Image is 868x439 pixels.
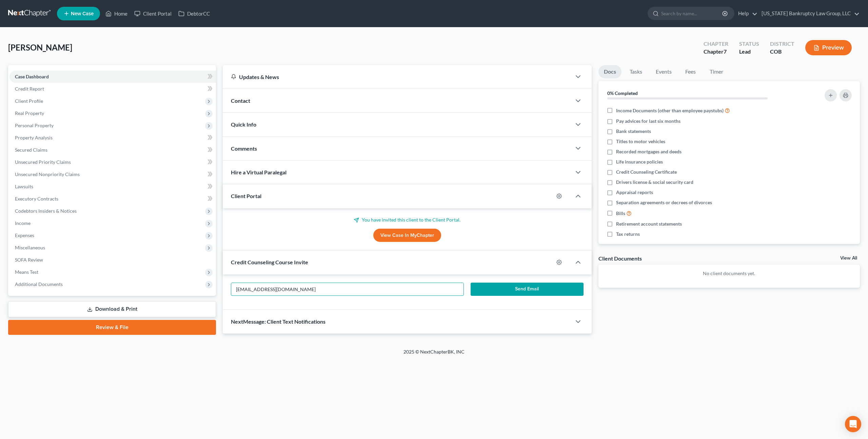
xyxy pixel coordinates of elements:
a: Client Portal [131,7,175,20]
span: Retirement account statements [616,221,682,227]
p: You have invited this client to the Client Portal. [231,216,584,223]
a: View All [840,256,857,261]
a: Property Analysis [9,132,216,144]
span: Expenses [15,232,34,238]
a: Timer [704,65,729,78]
button: Send Email [471,283,584,296]
span: Miscellaneous [15,245,45,250]
a: Fees [680,65,702,78]
a: Unsecured Nonpriority Claims [9,168,216,180]
span: Credit Counseling Course Invite [231,259,308,265]
a: Events [650,65,677,78]
span: Additional Documents [15,281,63,287]
a: Docs [598,65,622,78]
div: Updates & News [231,73,563,80]
span: Case Dashboard [15,74,49,79]
a: SOFA Review [9,254,216,266]
p: No client documents yet. [604,270,854,277]
span: 7 [724,48,727,55]
a: Unsecured Priority Claims [9,156,216,168]
span: NextMessage: Client Text Notifications [231,318,325,325]
span: Hire a Virtual Paralegal [231,169,287,175]
span: Credit Report [15,86,44,92]
span: Client Profile [15,98,43,104]
a: Case Dashboard [9,71,216,83]
div: Status [739,40,759,48]
span: Comments [231,145,257,152]
span: Life insurance policies [616,158,663,165]
span: Means Test [15,269,38,275]
span: [PERSON_NAME] [8,42,72,52]
span: Contact [231,97,250,104]
a: Home [102,7,131,20]
span: New Case [71,11,94,16]
span: Drivers license & social security card [616,179,693,186]
span: Real Property [15,110,44,116]
span: Unsecured Nonpriority Claims [15,171,80,177]
a: Lawsuits [9,180,216,193]
a: [US_STATE] Bankruptcy Law Group, LLC [758,7,860,20]
span: Client Portal [231,193,261,199]
input: Enter email [231,283,463,296]
a: Download & Print [8,301,216,317]
a: DebtorCC [175,7,213,20]
a: Help [735,7,757,20]
span: Lawsuits [15,184,33,189]
span: SOFA Review [15,257,43,263]
span: Bills [616,210,625,217]
span: Codebtors Insiders & Notices [15,208,77,214]
div: District [770,40,794,48]
a: Secured Claims [9,144,216,156]
button: Preview [805,40,852,55]
div: Chapter [704,40,728,48]
div: 2025 © NextChapterBK, INC [241,348,627,361]
strong: 0% Completed [607,90,638,96]
span: Quick Info [231,121,256,128]
div: Chapter [704,48,728,56]
div: Lead [739,48,759,56]
a: Executory Contracts [9,193,216,205]
span: Personal Property [15,122,54,128]
input: Search by name... [661,7,723,20]
span: Appraisal reports [616,189,653,196]
span: Pay advices for last six months [616,118,680,125]
span: Bank statements [616,128,651,135]
a: Tasks [624,65,648,78]
div: COB [770,48,794,56]
a: Review & File [8,320,216,335]
a: Credit Report [9,83,216,95]
span: Credit Counseling Certificate [616,169,677,175]
span: Income [15,220,31,226]
div: Open Intercom Messenger [845,416,861,432]
span: Secured Claims [15,147,47,153]
span: Income Documents (other than employee paystubs) [616,107,724,114]
div: Client Documents [598,255,642,262]
span: Property Analysis [15,135,53,140]
span: Recorded mortgages and deeds [616,148,682,155]
a: View Case in MyChapter [373,229,441,242]
span: Unsecured Priority Claims [15,159,71,165]
span: Separation agreements or decrees of divorces [616,199,712,206]
span: Executory Contracts [15,196,58,202]
span: Tax returns [616,231,640,237]
span: Titles to motor vehicles [616,138,665,145]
